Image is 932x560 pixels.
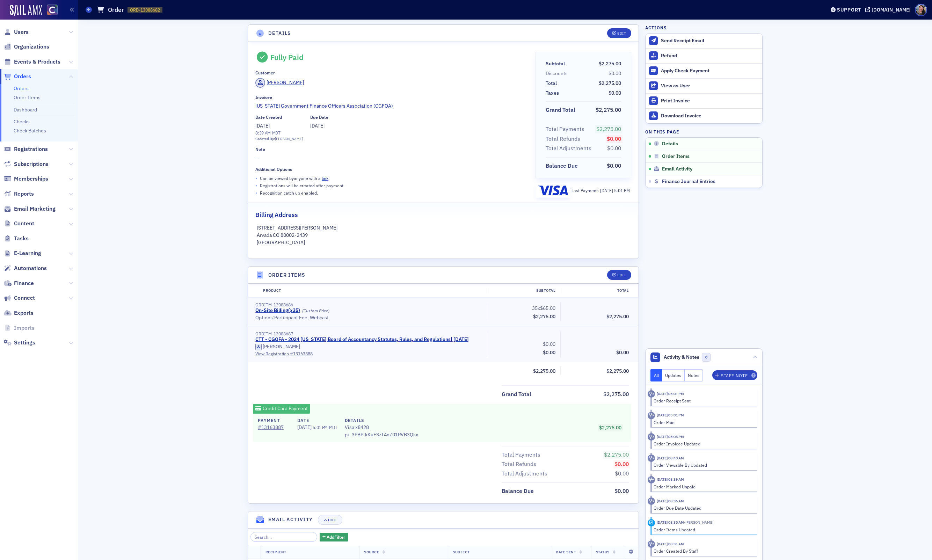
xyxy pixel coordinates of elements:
span: $2,275.00 [599,60,621,67]
div: Print Invoice [661,98,759,104]
div: Activity [648,412,655,419]
a: Imports [4,324,35,332]
span: Tasks [14,235,29,242]
div: Activity [648,540,655,548]
div: Total Adjustments [502,470,547,478]
span: 5:01 PM [313,424,328,430]
p: Registrations will be created after payment. [260,182,344,189]
a: Tasks [4,235,29,242]
div: Activity [648,476,655,483]
div: Edit [617,31,626,35]
span: Memberships [14,175,48,183]
a: Print Invoice [646,93,762,108]
span: $2,275.00 [604,451,629,458]
a: Memberships [4,175,48,183]
div: Note [255,147,265,152]
p: [GEOGRAPHIC_DATA] [257,239,630,246]
div: Order Items Updated [654,526,752,533]
a: Content [4,220,34,227]
div: Order Marked Unpaid [654,483,752,490]
span: Orders [14,73,31,80]
span: Activity & Notes [664,354,699,361]
p: Arvada CO 80002-2439 [257,232,630,239]
a: Settings [4,339,35,347]
span: Imports [14,324,35,332]
h4: Details [345,417,418,423]
time: 8:39 AM [255,130,271,136]
button: Edit [607,270,631,280]
div: Total Refunds [546,135,580,143]
a: [PERSON_NAME] [255,78,304,88]
time: 4/16/2024 08:31 AM [657,541,684,546]
div: Refund [661,53,759,59]
img: SailAMX [47,5,58,15]
a: link [322,175,328,181]
span: [DATE] [600,188,614,193]
a: CTT - CGOFA - 2024 [US_STATE] Board of Accountancy Statutes, Rules, and Regulations| [DATE] [255,336,469,343]
a: [PERSON_NAME] [255,344,300,350]
span: Order Items [662,153,690,160]
h1: Order [108,6,124,14]
h4: On this page [645,129,763,135]
div: [PERSON_NAME] [275,136,303,142]
span: Add Filter [327,534,345,540]
span: [DATE] [310,123,325,129]
div: ORDITM-13088687 [255,331,482,336]
span: ORD-13088682 [130,7,160,13]
a: Events & Products [4,58,60,66]
span: Grand Total [546,106,578,114]
a: Orders [4,73,31,80]
div: Activity [648,433,655,441]
div: Order Due Date Updated [654,505,752,511]
time: 4/17/2024 05:05 PM [657,434,684,439]
div: Fully Paid [270,53,304,62]
time: 4/16/2024 08:35 AM [657,520,684,525]
span: Status [596,550,610,554]
div: Total Payments [502,451,540,459]
time: 4/16/2024 08:36 AM [657,499,684,503]
div: Customer [255,70,275,75]
span: Users [14,28,29,36]
span: Total Payments [546,125,587,133]
span: Registrations [14,145,48,153]
div: [DOMAIN_NAME] [872,7,911,13]
span: Discounts [546,70,570,77]
h4: Actions [645,24,667,31]
img: SailAMX [10,5,42,16]
div: Product [258,288,487,293]
a: Registrations [4,145,48,153]
div: Order Paid [654,419,752,426]
div: View as User [661,83,759,89]
h4: Payment [258,417,290,423]
div: [PERSON_NAME] [267,79,304,86]
div: Options: Participant Fee, Webcast [255,315,482,321]
span: $0.00 [614,460,629,467]
div: Subtotal [546,60,565,67]
a: E-Learning [4,249,41,257]
span: 35x [531,305,557,312]
div: Grand Total [502,390,531,399]
div: Total Refunds [502,460,536,468]
span: Taxes [546,89,561,97]
span: Connect [14,294,35,302]
div: pi_3PBPfkKuFSzT4nZ01PVB3Qkx [345,417,418,438]
span: Visa x8428 [345,424,418,431]
span: $2,275.00 [533,368,555,374]
h2: Billing Address [255,210,298,219]
span: $0.00 [607,162,621,169]
span: Total [546,80,559,87]
div: Edit [617,273,626,277]
span: $0.00 [615,470,629,477]
span: Created By: [255,136,275,141]
span: Organizations [14,43,49,51]
span: $2,275.00 [599,80,621,86]
span: Profile [915,4,927,16]
button: Send Receipt Email [646,34,762,48]
a: Order Items [14,94,41,101]
span: MDT [271,130,281,136]
span: 0 [702,353,711,362]
div: Activity [648,497,655,505]
a: Dashboard [14,107,37,113]
div: Hide [328,518,337,522]
time: 4/30/2024 05:01 PM [657,391,684,396]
